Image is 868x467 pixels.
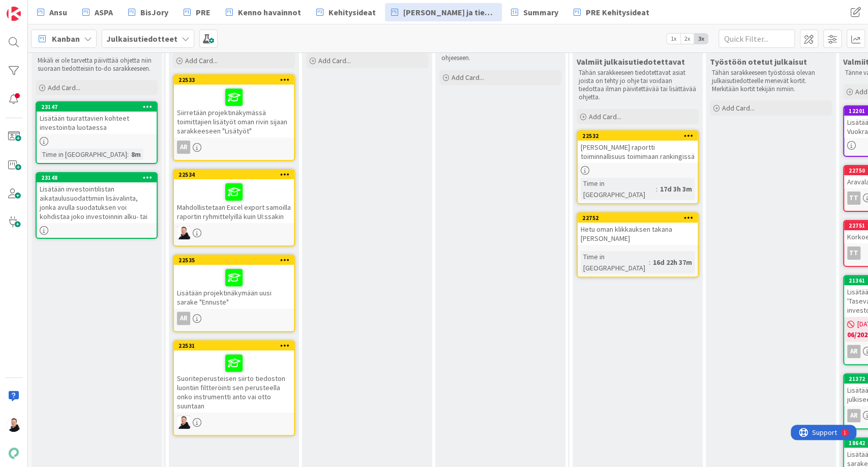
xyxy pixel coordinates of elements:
[578,131,698,163] div: 22532[PERSON_NAME] raportti toiminnallisuus toimimaan rankingissä
[220,3,307,21] a: Kenno havainnot
[41,174,157,181] div: 23148
[37,112,157,134] div: Lisätään tuurattavien kohteet investointia luotaessa
[95,6,113,18] span: ASPA
[173,340,295,436] a: 22531Suoriteperusteisen siirto tiedoston luontiin filtteröinti sen perusteella onko instrumentti ...
[577,212,699,278] a: 22752Hetu oman klikkauksen takana [PERSON_NAME]Time in [GEOGRAPHIC_DATA]:16d 22h 37m
[582,214,698,222] div: 22752
[37,102,157,134] div: 23147Lisätään tuurattavien kohteet investointia luotaessa
[403,6,496,18] span: [PERSON_NAME] ja tiedotteet
[106,34,177,44] b: Julkaisutiedotteet
[318,56,351,65] span: Add Card...
[174,256,294,309] div: 22535Lisätään projektinäkymään uusi sarake "Ennuste"
[657,183,695,195] div: 17d 3h 3m
[53,4,55,12] div: 1
[174,170,294,223] div: 22534Mahdollistetaan Excel export samoilla raportin ryhmittelyillä kuin UI:ssakin
[76,3,119,21] a: ASPA
[567,3,655,21] a: PRE Kehitysideat
[177,226,190,239] img: AN
[505,3,564,21] a: Summary
[48,83,80,92] span: Add Card...
[847,345,860,358] div: AR
[173,74,295,161] a: 22533Siirretään projektinäkymässä toimittajien lisätyöt oman rivin sijaan sarakkeeseen "Lisätyöt"AR
[174,350,294,413] div: Suoriteperusteisen siirto tiedoston luontiin filtteröinti sen perusteella onko instrumentti anto ...
[40,149,127,160] div: Time in [GEOGRAPHIC_DATA]
[174,75,294,138] div: 22533Siirretään projektinäkymässä toimittajien lisätyöt oman rivin sijaan sarakkeeseen "Lisätyöt"
[173,169,295,246] a: 22534Mahdollistetaan Excel export samoilla raportin ryhmittelyillä kuin UI:ssakinAN
[177,416,190,429] img: AN
[649,257,650,268] span: :
[37,173,157,223] div: 23148Lisätään investointilistan aikataulusuodattimiin lisävalinta, jonka avulla suodatuksen voi k...
[196,6,211,18] span: PRE
[578,141,698,163] div: [PERSON_NAME] raportti toiminnallisuus toimimaan rankingissä
[7,7,21,21] img: Visit kanbanzone.com
[36,172,158,239] a: 23148Lisätään investointilistan aikataulusuodattimiin lisävalinta, jonka avulla suodatuksen voi k...
[174,312,294,325] div: AR
[174,75,294,85] div: 22533
[37,182,157,223] div: Lisätään investointilistan aikataulusuodattimiin lisävalinta, jonka avulla suodatuksen voi kohdis...
[385,3,502,21] a: [PERSON_NAME] ja tiedotteet
[37,173,157,182] div: 23148
[577,130,699,204] a: 22532[PERSON_NAME] raportti toiminnallisuus toimimaan rankingissäTime in [GEOGRAPHIC_DATA]:17d 3h 3m
[31,3,73,21] a: Ansu
[178,342,294,349] div: 22531
[178,257,294,264] div: 22535
[578,213,698,223] div: 22752
[173,255,295,332] a: 22535Lisätään projektinäkymään uusi sarake "Ennuste"AR
[589,112,621,121] span: Add Card...
[49,6,67,18] span: Ansu
[578,223,698,245] div: Hetu oman klikkauksen takana [PERSON_NAME]
[650,257,695,268] div: 16d 22h 37m
[177,141,190,154] div: AR
[722,103,755,113] span: Add Card...
[579,69,697,102] p: Tähän sarakkeeseen tiedotettavat asiat joista on tehty jo ohje tai voidaan tiedottaa ilman päivit...
[578,213,698,245] div: 22752Hetu oman klikkauksen takana [PERSON_NAME]
[452,73,484,82] span: Add Card...
[586,6,649,18] span: PRE Kehitysideat
[680,34,694,44] span: 2x
[719,30,795,48] input: Quick Filter...
[174,341,294,350] div: 22531
[174,85,294,138] div: Siirretään projektinäkymässä toimittajien lisätyöt oman rivin sijaan sarakkeeseen "Lisätyöt"
[174,226,294,239] div: AN
[177,312,190,325] div: AR
[174,265,294,309] div: Lisätään projektinäkymään uusi sarake "Ennuste"
[174,256,294,265] div: 22535
[174,416,294,429] div: AN
[656,183,657,195] span: :
[847,409,860,422] div: AR
[174,341,294,413] div: 22531Suoriteperusteisen siirto tiedoston luontiin filtteröinti sen perusteella onko instrumentti ...
[41,103,157,111] div: 23147
[127,149,129,160] span: :
[710,57,807,67] span: Työstöön otetut julkaisut
[178,171,294,178] div: 22534
[847,246,860,260] div: TT
[140,6,168,18] span: BisJory
[36,101,158,164] a: 23147Lisätään tuurattavien kohteet investointia luotaessaTime in [GEOGRAPHIC_DATA]:8m
[177,3,217,21] a: PRE
[38,57,156,73] p: Mikäli ei ole tarvetta päivittää ohjetta niin suoraan tiedotteisiin to-do sarakkeeseen.
[174,179,294,223] div: Mahdollistetaan Excel export samoilla raportin ryhmittelyillä kuin UI:ssakin
[37,102,157,112] div: 23147
[577,57,685,67] span: Valmiit julkaisutiedotettavat
[129,149,143,160] div: 8m
[581,178,656,200] div: Time in [GEOGRAPHIC_DATA]
[7,446,21,460] img: avatar
[52,33,80,45] span: Kanban
[582,132,698,140] div: 22532
[185,56,218,65] span: Add Card...
[581,251,649,273] div: Time in [GEOGRAPHIC_DATA]
[174,141,294,154] div: AR
[667,34,680,44] span: 1x
[310,3,382,21] a: Kehitysideat
[178,76,294,84] div: 22533
[578,131,698,141] div: 22532
[694,34,708,44] span: 3x
[712,69,830,94] p: Tähän sarakkeeseen työstössä olevan julkaisutiedotteelle menevät kortit. Merkitään kortit tekijän...
[523,6,558,18] span: Summary
[21,2,46,14] span: Support
[174,170,294,179] div: 22534
[238,6,301,18] span: Kenno havainnot
[122,3,174,21] a: BisJory
[7,418,21,432] img: AN
[328,6,376,18] span: Kehitysideat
